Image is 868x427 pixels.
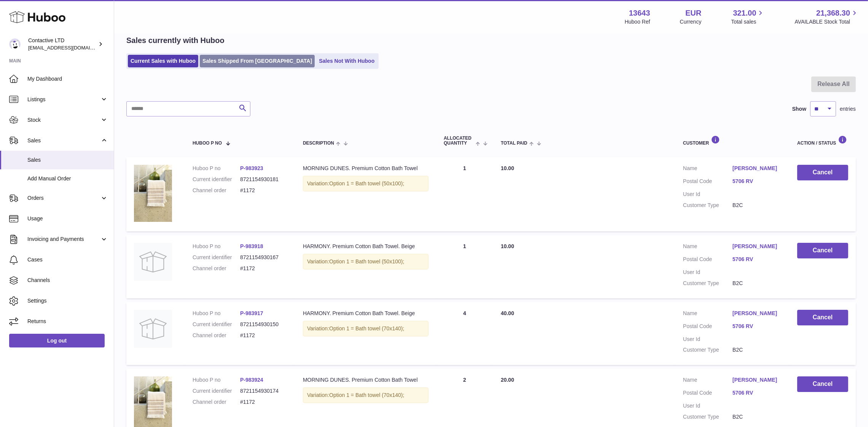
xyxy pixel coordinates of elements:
dt: User Id [683,402,733,409]
td: 4 [436,302,493,365]
a: 5706 RV [733,389,782,397]
span: 321.00 [733,8,756,18]
a: [PERSON_NAME] [733,165,782,172]
div: Variation: [303,254,428,269]
span: 10.00 [501,243,514,249]
span: Sales [27,137,100,144]
span: Sales [27,156,108,164]
dt: Postal Code [683,256,733,265]
img: no-photo.jpg [134,310,172,348]
dt: Huboo P no [193,243,240,250]
span: Total sales [731,18,765,25]
dt: Current identifier [193,387,240,395]
div: Variation: [303,321,428,336]
dt: Channel order [193,332,240,339]
dd: B2C [733,202,782,209]
a: 5706 RV [733,256,782,263]
button: Cancel [797,376,848,392]
span: Option 1 = Bath towel (70x140); [329,325,404,331]
a: Sales Shipped From [GEOGRAPHIC_DATA] [200,55,315,67]
span: 20.00 [501,377,514,383]
dt: Postal Code [683,178,733,187]
a: 5706 RV [733,323,782,330]
dt: Current identifier [193,176,240,183]
dd: B2C [733,413,782,421]
button: Cancel [797,243,848,258]
span: entries [840,105,856,113]
a: P-983917 [240,310,263,316]
span: Usage [27,215,108,222]
a: 5706 RV [733,178,782,185]
div: Customer [683,135,782,146]
dt: Current identifier [193,321,240,328]
a: P-983923 [240,165,263,171]
button: Cancel [797,165,848,180]
dt: Channel order [193,265,240,272]
div: MORNING DUNES. Premium Cotton Bath Towel [303,376,428,384]
dt: Current identifier [193,254,240,261]
a: Sales Not With Huboo [316,55,377,67]
dd: B2C [733,346,782,354]
span: Settings [27,297,108,304]
dt: Customer Type [683,280,733,287]
dt: Customer Type [683,413,733,421]
button: Cancel [797,310,848,325]
a: 321.00 Total sales [731,8,765,25]
div: Action / Status [797,135,848,146]
strong: EUR [685,8,701,18]
dt: Huboo P no [193,376,240,384]
dt: Name [683,376,733,386]
span: [EMAIL_ADDRESS][DOMAIN_NAME] [28,45,112,51]
span: Invoicing and Payments [27,236,100,243]
a: [PERSON_NAME] [733,376,782,384]
span: Listings [27,96,100,103]
div: MORNING DUNES. Premium Cotton Bath Towel [303,165,428,172]
dt: Customer Type [683,346,733,354]
a: P-983918 [240,243,263,249]
span: ALLOCATED Quantity [444,136,474,146]
dt: Postal Code [683,323,733,332]
dt: User Id [683,336,733,343]
dt: Name [683,310,733,319]
dd: B2C [733,280,782,287]
dd: 8721154930150 [240,321,288,328]
td: 1 [436,157,493,231]
dd: 8721154930167 [240,254,288,261]
dt: Channel order [193,398,240,406]
a: Log out [9,334,105,347]
dt: Postal Code [683,389,733,398]
span: Cases [27,256,108,263]
a: [PERSON_NAME] [733,310,782,317]
dd: 8721154930181 [240,176,288,183]
dt: User Id [683,269,733,276]
td: 1 [436,235,493,298]
dd: 8721154930174 [240,387,288,395]
a: Current Sales with Huboo [128,55,198,67]
dt: Huboo P no [193,165,240,172]
dt: Customer Type [683,202,733,209]
img: morning_dunes_premium_cotton_bath_towel_2.jpg [134,165,172,222]
dd: #1172 [240,398,288,406]
strong: 13643 [629,8,650,18]
dt: Name [683,165,733,174]
div: Currency [680,18,702,25]
img: no-photo.jpg [134,243,172,281]
span: AVAILABLE Stock Total [795,18,859,25]
span: My Dashboard [27,75,108,83]
div: Contactive LTD [28,37,97,51]
span: 21,368.30 [816,8,850,18]
dt: Name [683,243,733,252]
a: 21,368.30 AVAILABLE Stock Total [795,8,859,25]
span: Orders [27,194,100,202]
span: Returns [27,318,108,325]
a: [PERSON_NAME] [733,243,782,250]
span: 10.00 [501,165,514,171]
div: Huboo Ref [625,18,650,25]
span: Option 1 = Bath towel (50x100); [329,180,404,186]
div: HARMONY. Premium Cotton Bath Towel. Beige [303,310,428,317]
dt: Huboo P no [193,310,240,317]
span: Stock [27,116,100,124]
span: Total paid [501,141,527,146]
img: soul@SOWLhome.com [9,38,21,50]
span: Add Manual Order [27,175,108,182]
